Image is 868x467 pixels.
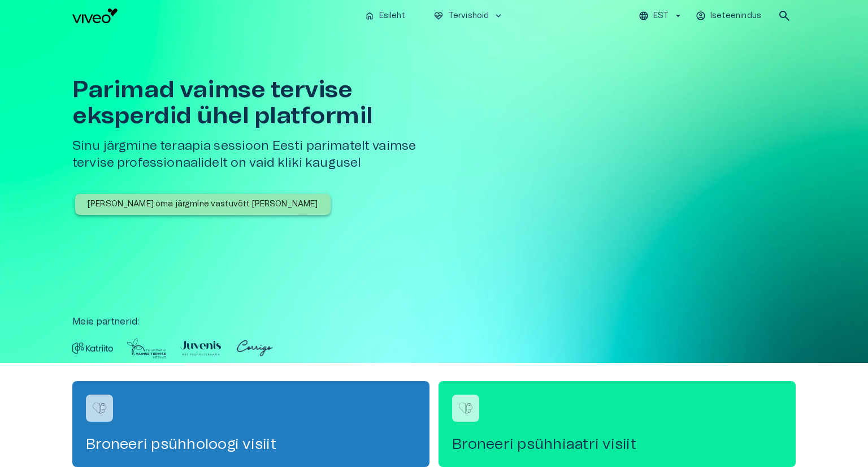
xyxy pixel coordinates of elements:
img: Broneeri psühholoogi visiit logo [91,400,108,417]
a: Navigate to service booking [439,381,796,467]
img: Partner logo [127,338,167,359]
p: Meie partnerid : [72,315,796,328]
h1: Parimad vaimse tervise eksperdid ühel platformil [72,77,439,129]
h5: Sinu järgmine teraapia sessioon Eesti parimatelt vaimse tervise professionaalidelt on vaid kliki ... [72,138,439,171]
p: Esileht [379,10,405,22]
p: Tervishoid [448,10,489,22]
h4: Broneeri psühhiaatri visiit [452,435,782,453]
img: Partner logo [235,338,275,359]
p: [PERSON_NAME] oma järgmine vastuvõtt [PERSON_NAME] [88,198,318,210]
p: Iseteenindus [710,10,761,22]
button: [PERSON_NAME] oma järgmine vastuvõtt [PERSON_NAME] [75,194,331,215]
button: EST [637,8,685,24]
img: Broneeri psühhiaatri visiit logo [457,400,474,417]
p: EST [653,10,669,22]
h4: Broneeri psühholoogi visiit [86,435,416,453]
button: Iseteenindus [694,8,764,24]
img: Viveo logo [72,8,118,23]
span: home [364,11,375,21]
a: Navigate to service booking [72,381,429,467]
a: Navigate to homepage [72,8,355,23]
img: Partner logo [180,338,221,359]
span: ecg_heart [433,11,444,21]
button: homeEsileht [360,8,411,24]
span: search [778,9,791,23]
button: ecg_heartTervishoidkeyboard_arrow_down [429,8,509,24]
button: open search modal [773,5,796,27]
span: keyboard_arrow_down [493,11,504,21]
img: Partner logo [72,338,113,359]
